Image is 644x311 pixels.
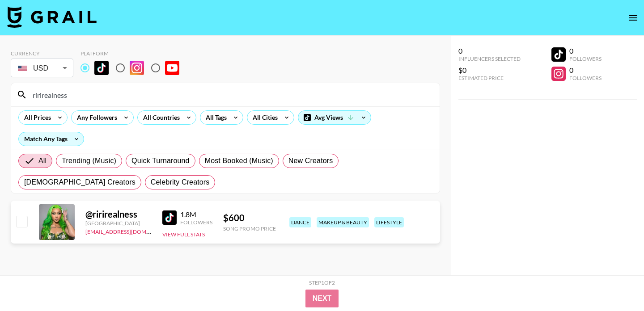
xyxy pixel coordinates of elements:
img: TikTok [94,61,109,75]
img: YouTube [165,61,179,75]
div: Song Promo Price [223,225,276,232]
div: Currency [11,50,73,57]
div: $0 [458,66,521,75]
div: All Countries [138,111,182,124]
div: $ 600 [223,212,276,223]
div: Followers [180,219,212,226]
img: Instagram [130,61,144,75]
span: [DEMOGRAPHIC_DATA] Creators [24,177,136,188]
div: 1.8M [180,210,212,219]
span: All [38,155,47,166]
div: All Prices [19,111,53,124]
button: Next [305,290,339,307]
button: open drawer [624,9,642,27]
span: Celebrity Creators [151,177,210,188]
span: Most Booked (Music) [205,155,273,166]
a: [EMAIL_ADDRESS][DOMAIN_NAME] [85,227,175,235]
input: Search by User Name [27,88,434,102]
div: 0 [458,46,521,55]
img: TikTok [162,210,177,225]
button: View Full Stats [162,231,205,238]
div: Followers [569,75,602,81]
div: Any Followers [72,111,119,124]
div: USD [13,60,72,76]
div: lifestyle [374,217,404,227]
div: All Tags [200,111,229,124]
div: 0 [569,46,602,55]
div: Avg Views [298,111,371,124]
div: dance [289,217,311,227]
div: Influencers Selected [458,55,521,62]
span: Quick Turnaround [131,155,190,166]
div: 0 [569,66,602,75]
div: [GEOGRAPHIC_DATA] [85,220,152,227]
div: Followers [569,55,602,62]
img: Grail Talent [7,6,97,28]
div: Step 1 of 2 [309,279,335,286]
span: Trending (Music) [62,155,116,166]
iframe: Drift Widget Chat Controller [599,266,633,300]
div: All Cities [247,111,280,124]
span: New Creators [288,155,333,166]
div: Platform [80,50,186,57]
div: makeup & beauty [317,217,369,227]
div: @ ririrealness [85,209,152,220]
div: Estimated Price [458,75,521,81]
div: Match Any Tags [19,132,84,146]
